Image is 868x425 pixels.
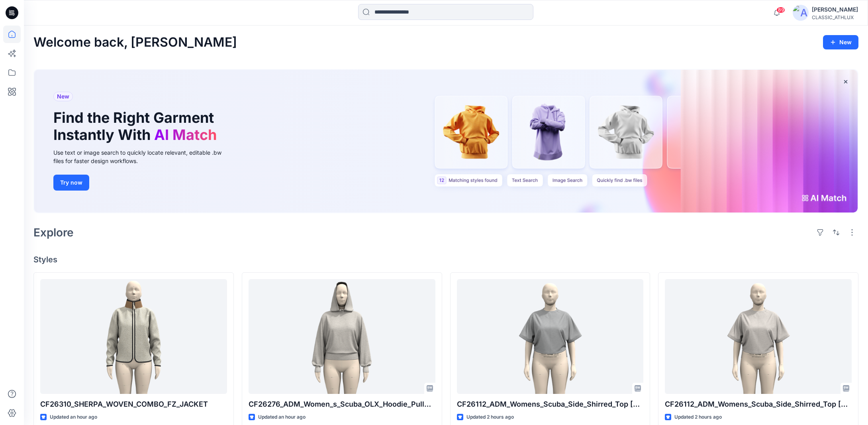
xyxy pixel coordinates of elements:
[665,279,852,394] a: CF26112_ADM_Womens_Scuba_Side_Shirred_Top 14OCT25
[40,279,227,394] a: CF26310_SHERPA_WOVEN_COMBO_FZ_JACKET
[466,413,514,421] p: Updated 2 hours ago
[665,399,852,410] p: CF26112_ADM_Womens_Scuba_Side_Shirred_Top [DATE]
[249,399,435,410] p: CF26276_ADM_Women_s_Scuba_OLX_Hoodie_Pullover
[33,35,237,50] h2: Welcome back, [PERSON_NAME]
[53,175,89,191] button: Try now
[457,279,644,394] a: CF26112_ADM_Womens_Scuba_Side_Shirred_Top 14OCT25
[258,413,306,421] p: Updated an hour ago
[812,5,858,14] div: [PERSON_NAME]
[793,5,809,21] img: avatar
[50,413,97,421] p: Updated an hour ago
[457,399,644,410] p: CF26112_ADM_Womens_Scuba_Side_Shirred_Top [DATE]
[249,279,435,394] a: CF26276_ADM_Women_s_Scuba_OLX_Hoodie_Pullover
[40,399,227,410] p: CF26310_SHERPA_WOVEN_COMBO_FZ_JACKET
[33,255,858,264] h4: Styles
[823,35,858,49] button: New
[154,126,217,144] span: AI Match
[776,7,785,13] span: 89
[812,14,858,20] div: CLASSIC_ATHLUX
[33,226,74,239] h2: Explore
[53,109,221,144] h1: Find the Right Garment Instantly With
[53,148,233,165] div: Use text or image search to quickly locate relevant, editable .bw files for faster design workflows.
[674,413,722,421] p: Updated 2 hours ago
[57,92,69,101] span: New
